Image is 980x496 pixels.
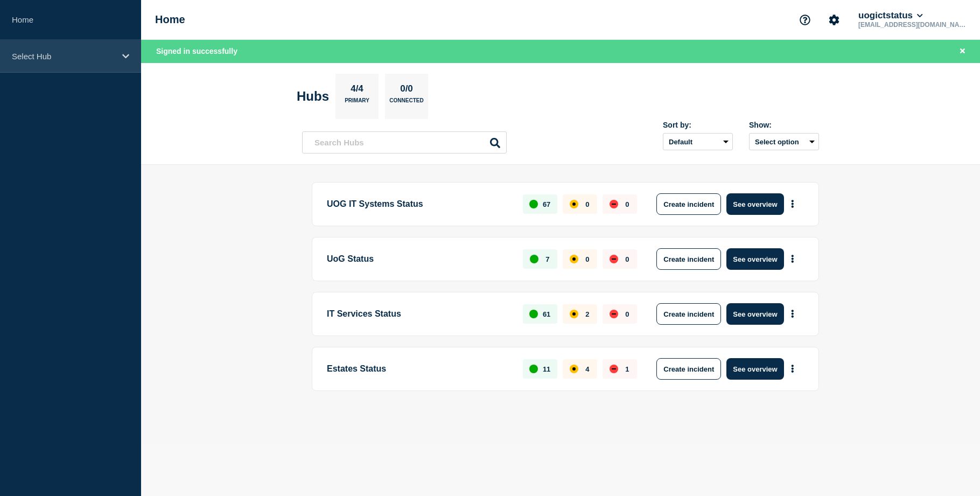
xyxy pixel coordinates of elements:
p: [EMAIL_ADDRESS][DOMAIN_NAME] [856,21,968,29]
div: up [529,200,538,208]
p: UoG Status [327,248,510,270]
button: Create incident [656,193,721,215]
input: Search Hubs [302,131,507,153]
div: down [610,310,618,318]
p: 61 [543,310,550,318]
button: Account settings [823,9,845,31]
p: Connected [389,97,423,109]
p: 0 [625,310,629,318]
div: up [529,365,538,373]
div: up [530,255,538,263]
button: More actions [786,194,800,214]
p: 0 [585,255,589,263]
button: Support [794,9,816,31]
p: 0 [585,200,589,208]
div: up [529,310,538,318]
p: 0 [625,255,629,263]
select: Sort by [663,133,733,150]
div: affected [570,310,578,318]
button: See overview [726,358,783,380]
button: Create incident [656,248,721,270]
p: IT Services Status [327,303,510,325]
p: 4 [585,365,589,373]
h1: Home [155,13,185,26]
button: Close banner [956,45,969,58]
p: 0/0 [396,83,417,97]
button: More actions [786,304,800,324]
div: down [610,365,618,373]
button: uogictstatus [856,10,925,21]
button: See overview [726,248,783,270]
button: Create incident [656,303,721,325]
p: 0 [625,200,629,208]
p: 1 [625,365,629,373]
button: Select option [749,133,819,150]
button: Create incident [656,358,721,380]
h2: Hubs [297,89,329,104]
p: Estates Status [327,358,510,380]
button: More actions [786,359,800,379]
div: affected [570,365,578,373]
div: down [610,200,618,208]
p: 4/4 [347,83,368,97]
div: affected [570,200,578,208]
p: Select Hub [12,52,115,61]
p: 67 [543,200,550,208]
div: Show: [749,121,819,129]
div: Sort by: [663,121,733,129]
div: affected [570,255,578,263]
button: See overview [726,303,783,325]
p: UOG IT Systems Status [327,193,510,215]
button: See overview [726,193,783,215]
p: Primary [345,97,369,109]
div: down [610,255,618,263]
p: 2 [585,310,589,318]
p: 11 [543,365,550,373]
span: Signed in successfully [156,47,237,55]
p: 7 [545,255,549,263]
button: More actions [786,249,800,269]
